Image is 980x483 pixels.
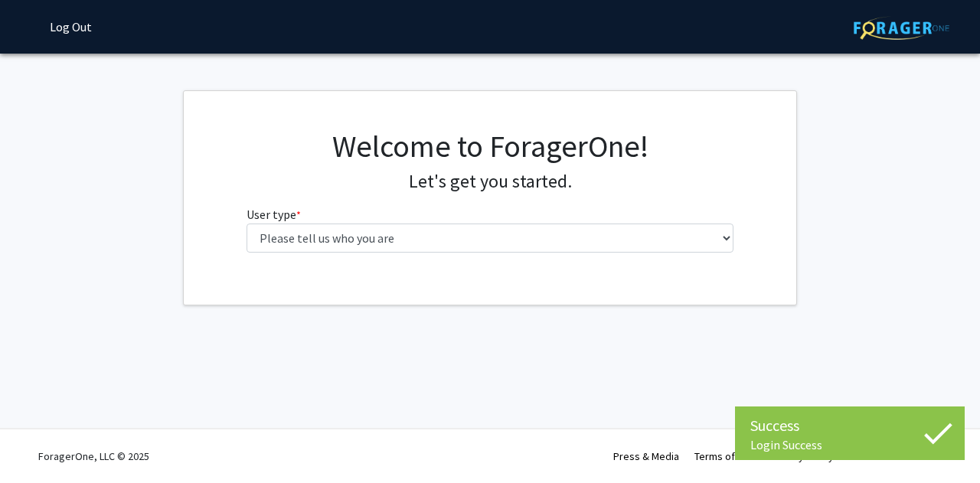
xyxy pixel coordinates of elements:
div: Success [750,414,949,437]
h4: Let's get you started. [247,171,734,193]
div: Login Success [750,437,949,452]
img: ForagerOne Logo [854,16,949,40]
a: Press & Media [613,449,679,463]
div: ForagerOne, LLC © 2025 [38,429,149,483]
label: User type [247,205,301,224]
a: Terms of Use [694,449,755,463]
h1: Welcome to ForagerOne! [247,128,734,165]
